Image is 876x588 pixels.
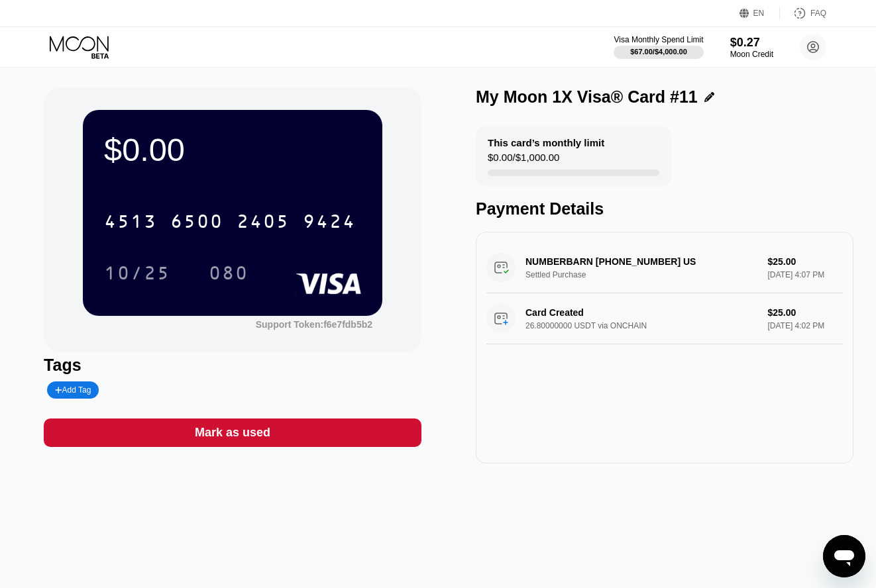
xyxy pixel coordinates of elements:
[780,7,826,20] div: FAQ
[104,264,170,285] div: 10/25
[303,213,356,234] div: 9424
[476,199,853,219] div: Payment Details
[810,9,826,18] div: FAQ
[739,7,780,20] div: EN
[47,381,99,399] div: Add Tag
[209,264,248,285] div: 080
[44,356,421,375] div: Tags
[44,418,421,447] div: Mark as used
[256,319,372,330] div: Support Token: f6e7fdb5b2
[476,87,698,107] div: My Moon 1X Visa® Card #11
[753,9,765,18] div: EN
[94,256,180,289] div: 10/25
[488,152,559,170] div: $0.00 / $1,000.00
[630,48,687,56] div: $67.00 / $4,000.00
[96,205,364,238] div: 4513650024059424
[237,213,290,234] div: 2405
[195,425,270,440] div: Mark as used
[170,213,223,234] div: 6500
[730,36,773,50] div: $0.27
[614,35,703,59] div: Visa Monthly Spend Limit$67.00/$4,000.00
[104,213,157,234] div: 4513
[256,319,372,330] div: Support Token:f6e7fdb5b2
[55,385,91,395] div: Add Tag
[104,131,361,168] div: $0.00
[730,50,773,59] div: Moon Credit
[199,256,258,289] div: 080
[730,36,773,59] div: $0.27Moon Credit
[614,35,703,44] div: Visa Monthly Spend Limit
[823,535,865,577] iframe: Button to launch messaging window
[488,137,604,148] div: This card’s monthly limit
